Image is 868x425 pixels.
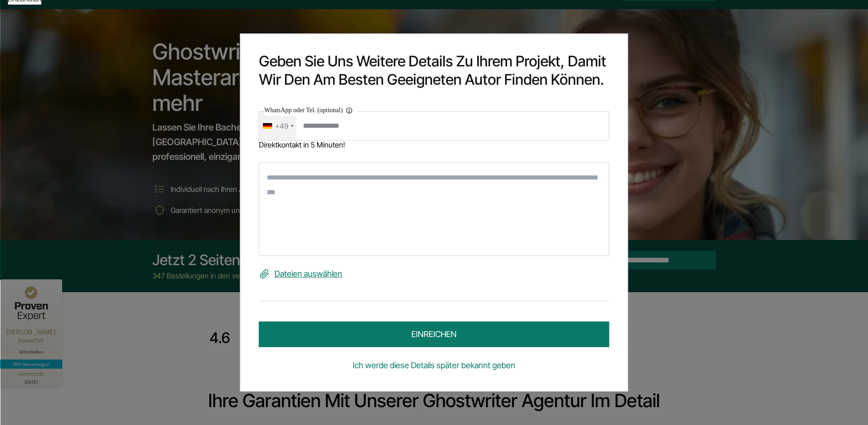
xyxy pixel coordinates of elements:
div: Telephone country code [259,112,297,140]
label: WhatsApp oder Tel. (optional) [264,105,357,116]
a: Ich werde diese Details später bekannt geben [259,358,609,373]
h2: Geben Sie uns weitere Details zu Ihrem Projekt, damit wir den am besten geeigneten Autor finden k... [259,52,609,89]
button: einreichen [259,321,609,347]
label: Dateien auswählen [259,267,609,281]
div: +49 [275,119,288,133]
div: Direktkontakt in 5 Minuten! [259,141,609,149]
